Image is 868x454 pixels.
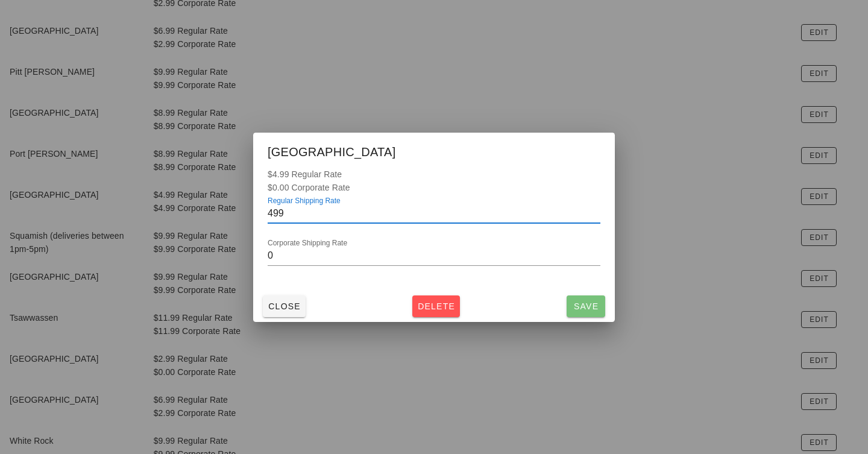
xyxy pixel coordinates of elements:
span: Save [571,301,600,311]
button: Close [263,295,306,317]
button: Save [567,295,605,317]
span: Close [268,301,301,311]
div: [GEOGRAPHIC_DATA] [253,133,615,168]
label: Corporate Shipping Rate [268,239,347,248]
button: Delete [412,295,460,317]
div: $4.99 Regular Rate $0.00 Corporate Rate [253,168,615,291]
span: Delete [417,301,455,311]
label: Regular Shipping Rate [268,197,341,206]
